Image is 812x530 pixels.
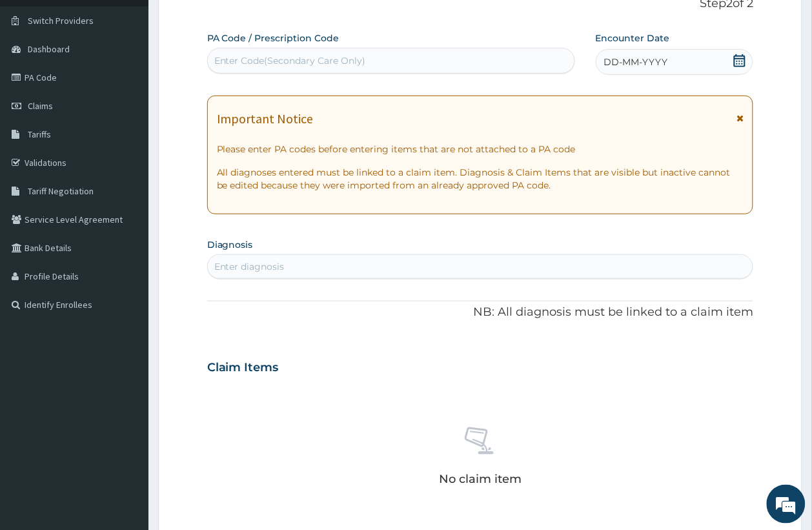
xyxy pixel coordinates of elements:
[28,128,51,140] span: Tariffs
[207,304,754,321] p: NB: All diagnosis must be linked to a claim item
[217,166,744,192] p: All diagnoses entered must be linked to a claim item. Diagnosis & Claim Items that are visible bu...
[439,473,522,486] p: No claim item
[212,6,243,37] div: Minimize live chat window
[217,143,744,156] p: Please enter PA codes before entering items that are not attached to a PA code
[604,56,668,68] span: DD-MM-YYYY
[207,361,279,375] h3: Claim Items
[24,65,52,97] img: d_794563401_company_1708531726252_794563401
[75,163,178,293] span: We're online!
[28,185,94,197] span: Tariff Negotiation
[67,72,217,89] div: Chat with us now
[28,43,70,55] span: Dashboard
[28,15,94,26] span: Switch Providers
[28,100,53,112] span: Claims
[207,238,253,251] label: Diagnosis
[217,112,314,126] h1: Important Notice
[214,260,285,273] div: Enter diagnosis
[596,32,670,45] label: Encounter Date
[214,54,366,67] div: Enter Code(Secondary Care Only)
[6,352,246,398] textarea: Type your message and hit 'Enter'
[207,32,340,45] label: PA Code / Prescription Code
